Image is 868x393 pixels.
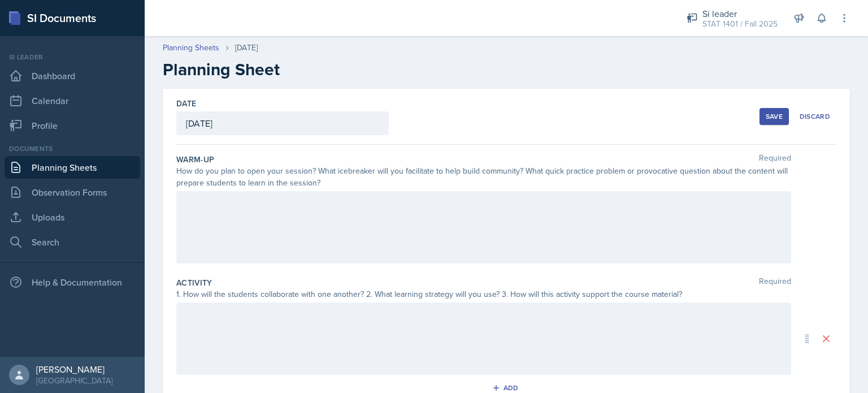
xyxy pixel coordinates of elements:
a: Profile [5,114,140,137]
a: Calendar [5,89,140,112]
div: [GEOGRAPHIC_DATA] [36,375,112,386]
label: Warm-Up [176,154,214,165]
div: How do you plan to open your session? What icebreaker will you facilitate to help build community... [176,165,791,189]
div: Si leader [702,7,778,20]
button: Discard [793,108,836,125]
div: [PERSON_NAME] [36,364,112,375]
a: Search [5,231,140,253]
a: Planning Sheets [163,42,219,54]
button: Save [759,108,789,125]
span: Required [759,277,791,288]
label: Activity [176,277,212,288]
label: Date [176,98,196,109]
a: Planning Sheets [5,156,140,179]
a: Uploads [5,206,140,228]
div: [DATE] [235,42,258,54]
span: Required [759,154,791,165]
a: Observation Forms [5,181,140,204]
h2: Planning Sheet [163,59,850,80]
div: Si leader [5,52,140,62]
div: Add [494,383,519,392]
div: STAT 1401 / Fall 2025 [702,18,778,30]
div: Documents [5,144,140,154]
div: 1. How will the students collaborate with one another? 2. What learning strategy will you use? 3.... [176,288,791,300]
div: Discard [800,112,830,121]
div: Save [766,112,783,121]
a: Dashboard [5,64,140,87]
div: Help & Documentation [5,271,140,293]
